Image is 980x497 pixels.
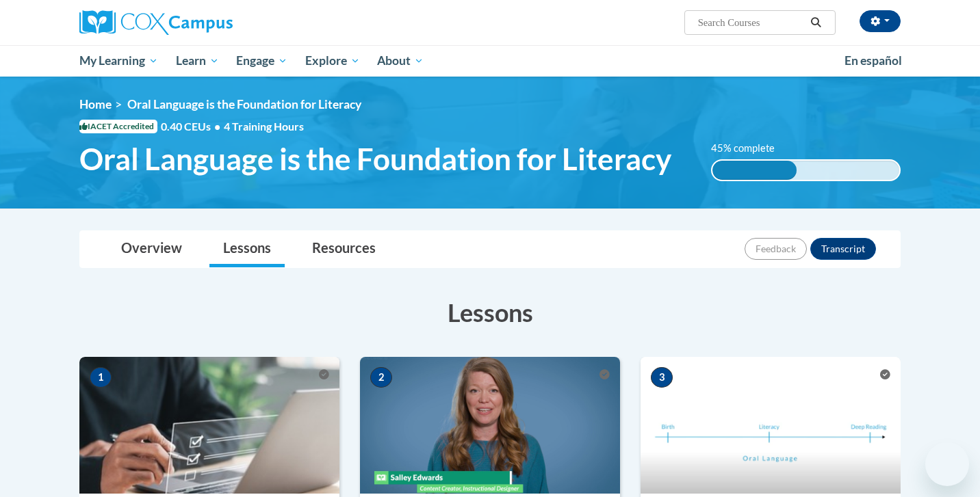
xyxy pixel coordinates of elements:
[176,53,219,69] span: Learn
[209,231,285,267] a: Lessons
[167,45,228,77] a: Learn
[79,10,339,35] a: Cox Campus
[236,53,287,69] span: Engage
[641,357,901,494] img: Course Image
[59,45,921,77] div: Main menu
[860,10,901,32] button: Account Settings
[925,442,969,486] iframe: Button to launch messaging window
[227,45,296,77] a: Engage
[745,238,807,260] button: Feedback
[810,18,823,28] i: 
[107,231,196,267] a: Overview
[79,295,901,330] h3: Lessons
[79,97,112,111] a: Home
[79,357,339,494] img: Course Image
[70,45,167,77] a: My Learning
[360,357,620,494] img: Course Image
[370,367,392,388] span: 2
[298,231,389,267] a: Resources
[836,46,911,75] a: En español
[651,367,673,388] span: 3
[296,45,369,77] a: Explore
[161,119,224,134] span: 0.40 CEUs
[214,120,220,133] span: •
[712,161,797,180] div: 45% complete
[806,14,827,31] button: Search
[369,45,433,77] a: About
[697,14,806,31] input: Search Courses
[79,10,233,35] img: Cox Campus
[79,53,158,69] span: My Learning
[79,141,671,177] span: Oral Language is the Foundation for Literacy
[305,53,360,69] span: Explore
[79,120,157,133] span: IACET Accredited
[711,141,790,156] label: 45% complete
[127,97,361,111] span: Oral Language is the Foundation for Literacy
[224,120,304,133] span: 4 Training Hours
[90,367,112,388] span: 1
[844,53,902,68] span: En español
[377,53,424,69] span: About
[810,238,876,260] button: Transcript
